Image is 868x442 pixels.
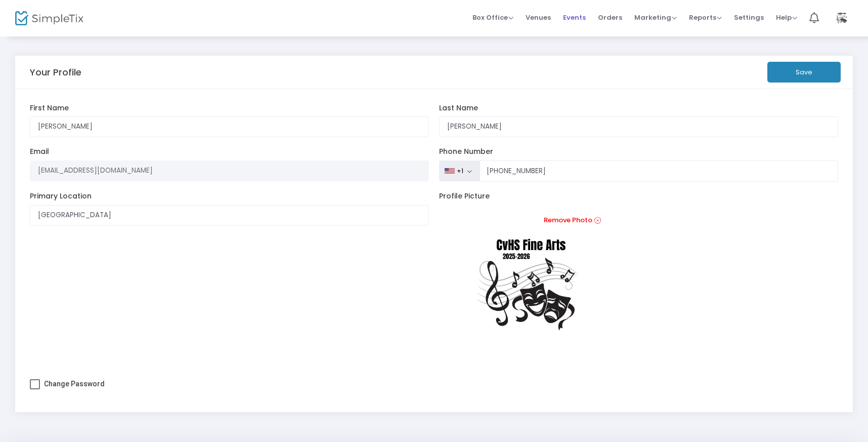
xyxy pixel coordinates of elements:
span: Help [776,13,797,22]
span: Events [563,5,586,30]
label: Email [30,147,429,156]
input: First Name [30,116,429,137]
button: Save [767,62,841,83]
input: Phone Number [480,160,839,182]
span: Marketing [634,13,677,22]
span: Settings [734,5,764,30]
span: Venues [526,5,551,30]
span: Orders [598,5,622,30]
label: Last Name [439,104,839,113]
span: Profile Picture [439,191,490,201]
label: Primary Location [30,192,429,201]
input: Last Name [439,116,839,137]
button: +1 [439,160,480,182]
span: Change Password [44,380,105,388]
label: Phone Number [439,147,839,156]
h5: Your Profile [30,67,81,78]
span: Box Office [472,13,513,22]
img: CvHSFineArts.png [439,208,616,363]
span: Reports [689,13,722,22]
a: Remove Photo [532,213,611,228]
label: First Name [30,104,429,113]
div: +1 [457,167,463,175]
